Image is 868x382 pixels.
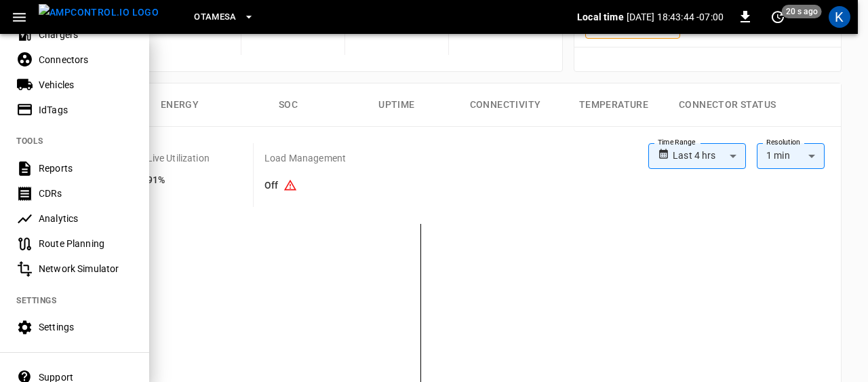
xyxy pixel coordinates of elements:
[39,103,133,117] div: IdTags
[39,28,133,41] div: Chargers
[829,6,850,28] div: profile-icon
[39,237,133,250] div: Route Planning
[577,10,624,24] p: Local time
[39,4,159,21] img: ampcontrol.io logo
[39,262,133,275] div: Network Simulator
[39,320,133,334] div: Settings
[39,187,133,200] div: CDRs
[39,161,133,175] div: Reports
[782,5,822,18] span: 20 s ago
[194,9,237,25] span: OtaMesa
[39,53,133,66] div: Connectors
[627,10,724,24] p: [DATE] 18:43:44 -07:00
[767,6,789,28] button: set refresh interval
[39,78,133,92] div: Vehicles
[39,212,133,225] div: Analytics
